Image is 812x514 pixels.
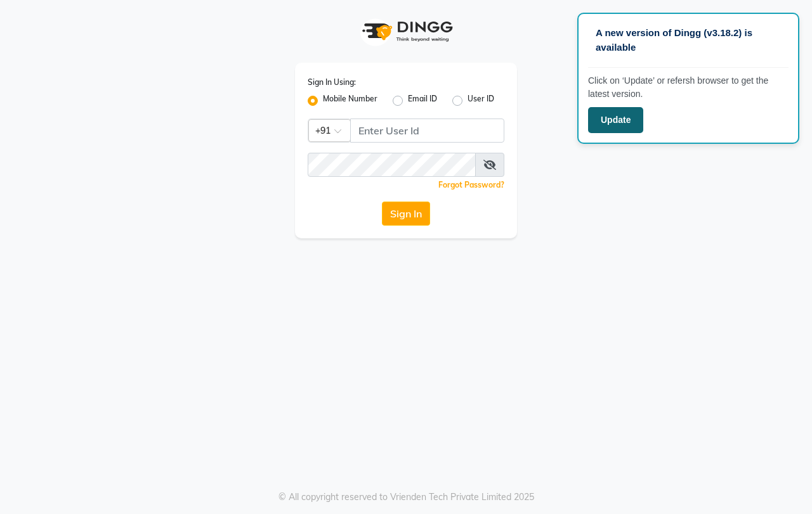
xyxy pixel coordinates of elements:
label: Sign In Using: [308,77,356,88]
button: Update [588,107,643,133]
img: logo1.svg [355,13,457,50]
button: Sign In [382,202,430,226]
label: Email ID [408,93,437,108]
input: Username [350,119,504,143]
input: Username [308,153,476,177]
label: Mobile Number [323,93,377,108]
label: User ID [468,93,494,108]
p: Click on ‘Update’ or refersh browser to get the latest version. [588,74,789,101]
p: A new version of Dingg (v3.18.2) is available [596,26,781,55]
a: Forgot Password? [438,180,504,190]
